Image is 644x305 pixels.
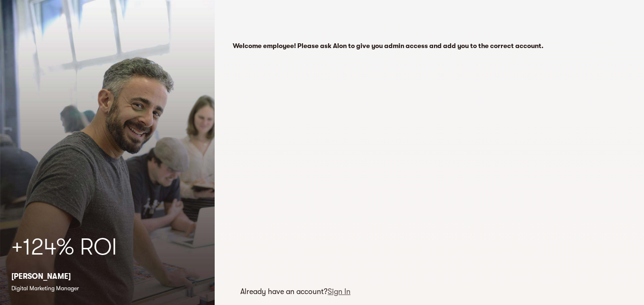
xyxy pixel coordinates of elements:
[11,271,203,282] p: [PERSON_NAME]
[328,287,350,296] a: Sign In
[11,285,79,292] span: Digital Marketing Manager
[240,286,350,297] p: Already have an account?
[233,40,626,51] h4: Welcome employee! Please ask Alon to give you admin access and add you to the correct account.
[11,232,203,263] h2: +124% ROI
